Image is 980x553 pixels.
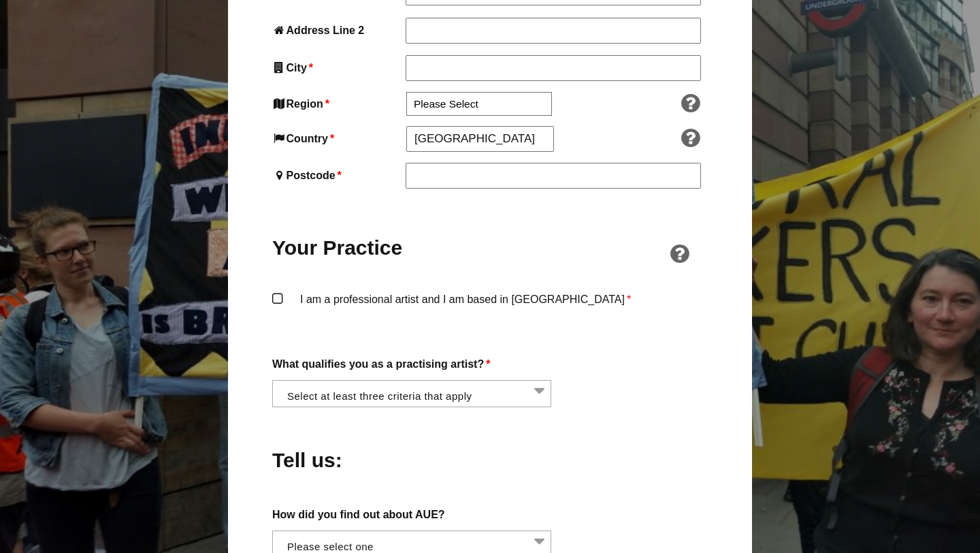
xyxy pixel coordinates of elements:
label: Postcode [272,166,403,185]
label: Country [272,129,404,148]
label: City [272,59,403,77]
label: How did you find out about AUE? [272,505,708,524]
label: I am a professional artist and I am based in [GEOGRAPHIC_DATA] [272,290,708,331]
label: Region [272,95,404,113]
h2: Tell us: [272,447,403,473]
label: What qualifies you as a practising artist? [272,355,708,373]
label: Address Line 2 [272,21,403,39]
h2: Your Practice [272,234,403,261]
